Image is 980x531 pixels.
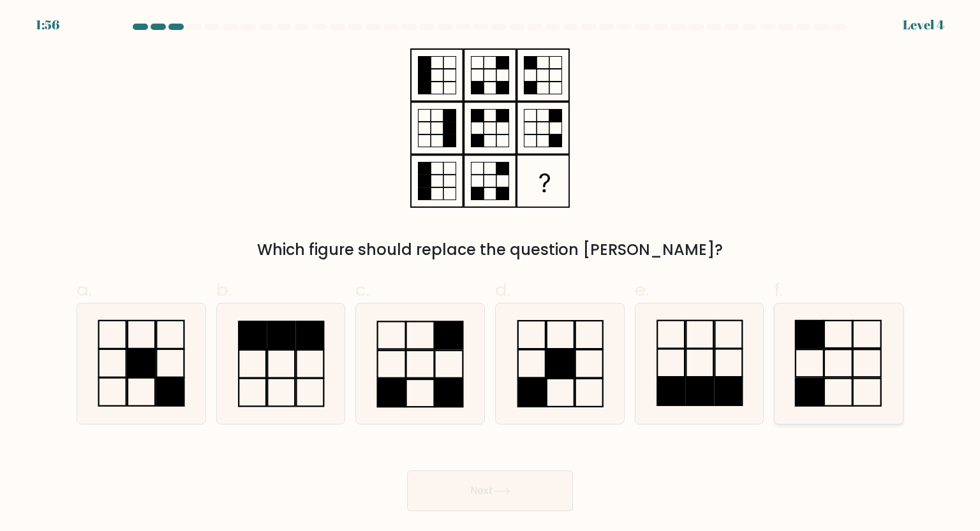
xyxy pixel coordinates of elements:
button: Next [407,470,573,511]
span: d. [495,277,510,302]
div: Level 4 [903,15,944,34]
span: b. [216,277,232,302]
span: e. [635,277,649,302]
span: f. [774,277,783,302]
div: Which figure should replace the question [PERSON_NAME]? [84,238,896,261]
div: 1:56 [36,15,59,34]
span: a. [77,277,92,302]
span: c. [355,277,369,302]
